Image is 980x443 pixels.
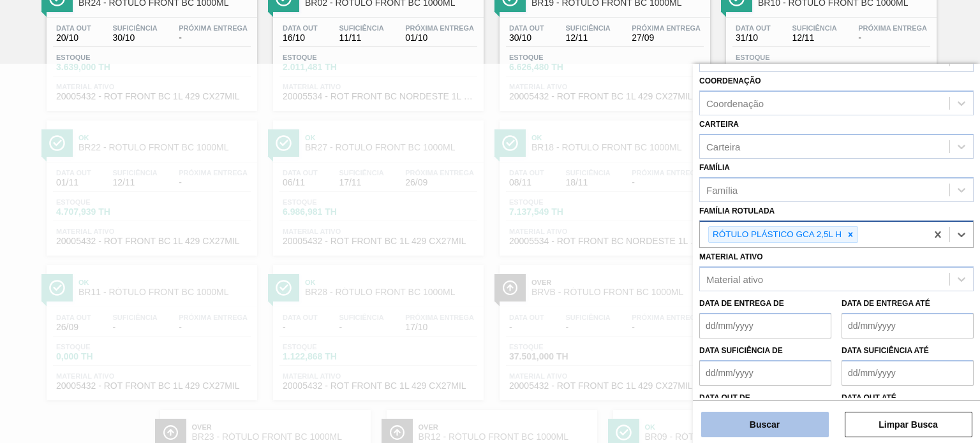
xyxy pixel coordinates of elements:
label: Data out de [699,393,750,402]
span: Data out [736,24,771,32]
span: - [179,33,248,43]
span: 3.639,000 TH [56,62,145,72]
label: Família [699,163,730,172]
input: dd/mm/yyyy [699,360,831,386]
span: Data out [509,24,544,32]
span: Próxima Entrega [632,24,701,32]
span: Suficiência [339,24,383,32]
span: 2.011,481 TH [283,62,372,72]
div: Família [706,184,738,195]
input: dd/mm/yyyy [842,313,974,338]
label: Data de Entrega de [699,299,784,308]
span: 11/11 [339,33,383,43]
span: Suficiência [565,24,610,32]
span: 12/11 [792,33,836,43]
span: Próxima Entrega [405,24,474,32]
span: Estoque [283,54,372,61]
div: Carteira [706,141,740,152]
span: - [858,33,927,43]
span: Estoque [56,54,145,61]
div: Coordenação [706,98,764,109]
span: 1.656,704 TH [736,62,825,72]
span: Suficiência [112,24,157,32]
input: dd/mm/yyyy [842,360,974,386]
input: dd/mm/yyyy [699,313,831,338]
label: Material ativo [699,252,763,261]
span: Próxima Entrega [179,24,248,32]
label: Família Rotulada [699,207,775,215]
label: Data suficiência de [699,346,783,355]
label: Coordenação [699,76,761,85]
label: Data de Entrega até [842,299,930,308]
span: Suficiência [792,24,836,32]
span: 27/09 [632,33,701,43]
span: Estoque [509,54,598,61]
div: RÓTULO PLÁSTICO GCA 2,5L H [709,227,843,243]
span: Data out [56,24,91,32]
label: Data suficiência até [842,346,929,355]
span: Próxima Entrega [858,24,927,32]
span: Data out [283,24,318,32]
span: 30/10 [509,33,544,43]
span: 30/10 [112,33,157,43]
span: 31/10 [736,33,771,43]
span: Estoque [736,54,825,61]
span: 12/11 [565,33,610,43]
label: Data out até [842,393,896,402]
span: 16/10 [283,33,318,43]
span: 6.626,480 TH [509,62,598,72]
label: Carteira [699,120,739,129]
span: 01/10 [405,33,474,43]
span: 20/10 [56,33,91,43]
div: Material ativo [706,274,763,285]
